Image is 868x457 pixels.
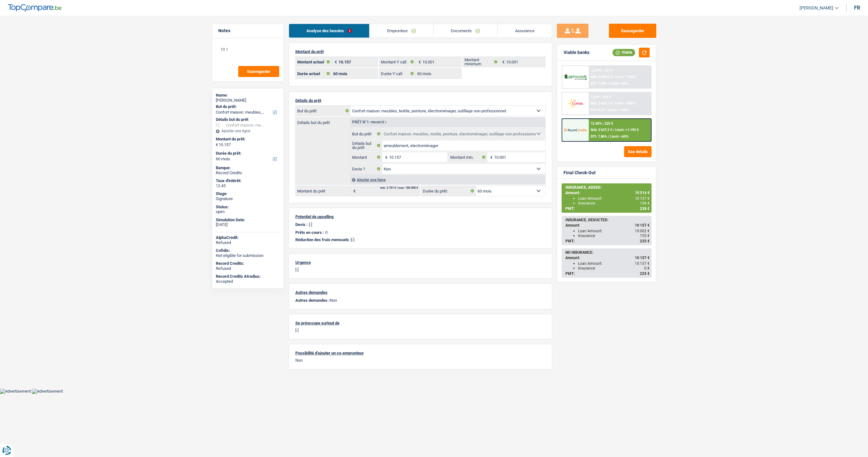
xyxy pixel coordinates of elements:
[295,267,546,272] p: [-]
[32,389,63,394] img: Advertisement
[216,196,280,201] div: Signature
[591,75,612,79] span: NAI: 2 850,6 €
[591,101,612,105] span: NAI: 3 433,1 €
[613,75,614,79] span: /
[216,165,280,170] div: Banque:
[295,328,546,333] p: [-]
[499,57,506,67] span: €
[644,266,650,270] span: 0 €
[351,129,382,139] label: But du prêt
[613,101,614,105] span: /
[591,128,612,132] span: NAI: 2 637,2 €
[640,206,650,211] span: 228 €
[564,74,587,81] img: AlphaCredit
[800,5,833,11] span: [PERSON_NAME]
[216,117,280,122] div: Détails but du prêt
[463,57,499,67] label: Montant minimum
[351,120,388,124] div: Prêt n°1
[564,170,596,175] div: Final Check-Out
[295,298,330,303] span: Autres demandes :
[216,170,280,175] div: Record Credits
[635,196,650,201] span: 10 157 €
[564,98,587,109] img: Cofidis
[635,223,650,228] span: 10 157 €
[591,81,607,86] span: DTI: 7.39%
[216,240,280,245] div: Refused
[610,81,629,86] span: Limit: <65%
[216,266,280,271] div: Refused
[296,106,351,116] label: But du prêt
[289,24,369,38] a: Analyse des besoins
[565,256,650,260] div: Amount:
[591,68,613,73] div: 12.99% | 227 €
[295,98,546,103] p: Détails du prêt
[578,266,650,270] div: Insurance:
[379,57,416,67] label: Montant Y call
[309,222,312,227] p: [-]
[565,218,650,222] div: INSURANCE, DEDUCTED:
[379,68,416,79] label: Durée Y call
[591,122,613,126] div: 12.45% | 225 €
[608,108,629,112] span: Limit: <100%
[351,164,382,174] label: Devis ?
[216,104,279,109] label: But du prêt:
[296,57,332,67] label: Montant actuel
[218,28,277,33] h5: Notes
[640,239,650,243] span: 225 €
[216,235,280,240] div: AlphaCredit:
[216,129,280,133] div: Ajouter une ligne
[295,298,546,303] p: Non
[578,234,650,238] div: Insurance:
[369,121,387,124] span: - Priorité 1
[238,66,279,77] button: Sauvegarder
[591,134,607,139] span: DTI: 7.86%
[216,253,280,258] div: Not eligible for submission
[635,256,650,260] span: 10 157 €
[615,101,636,105] span: Limit: >800 €
[296,186,350,196] label: Montant du prêt
[216,191,280,196] div: Stage:
[564,124,587,136] img: Record Credits
[247,69,270,74] span: Sauvegarder
[216,209,280,214] div: open
[350,186,357,196] span: €
[565,185,650,190] div: INSURANCE, ADDED:
[591,95,611,99] div: 12.9% | 227 €
[216,93,280,98] div: Name:
[216,274,280,279] div: Record Credits Atradius:
[295,260,546,265] p: Urgence
[615,128,639,132] span: Limit: >1.193 €
[578,261,650,266] div: Loan Amount:
[578,196,650,201] div: Loan Amount:
[216,151,279,156] label: Durée du prêt:
[609,24,656,38] button: Sauvegarder
[635,229,650,233] span: 10 002 €
[578,201,650,205] div: Insurance:
[564,50,589,55] div: Viable banks
[325,230,328,235] p: 0
[615,75,636,79] span: Limit: >750 €
[216,217,280,223] div: Simulation Date:
[794,3,839,13] a: [PERSON_NAME]
[565,250,650,255] div: NO INSURANCE:
[613,128,614,132] span: /
[624,146,652,157] button: See details
[565,271,650,276] div: PMT:
[216,142,218,147] span: €
[295,49,546,54] p: Montant du prêt
[421,186,476,196] label: Durée du prêt:
[640,201,650,205] span: 156 €
[216,261,280,266] div: Record Credits:
[608,134,609,139] span: /
[295,290,546,295] p: Autres demandes
[606,108,607,112] span: /
[295,214,546,219] p: Potentiel de upselling
[332,57,339,67] span: €
[640,271,650,276] span: 225 €
[216,205,280,210] div: Status:
[369,24,433,38] a: Emprunteur
[565,191,650,195] div: Amount:
[296,117,350,125] label: Détails but du prêt
[295,230,324,235] p: Prêts en cours :
[351,152,382,162] label: Montant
